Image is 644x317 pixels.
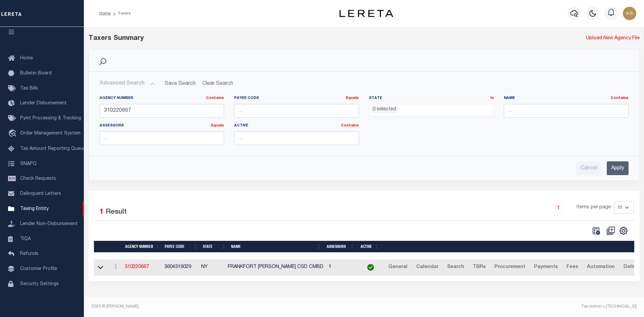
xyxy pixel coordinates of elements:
[491,262,528,273] a: Procurement
[555,204,562,211] a: 1
[122,241,162,253] th: Agency Number: activate to sort column ascending
[100,104,224,118] input: ...
[369,96,494,101] label: State
[20,192,61,196] span: Delinquent Letters
[20,176,56,181] span: Check Requests
[8,129,19,138] i: travel_explore
[577,204,611,211] span: Items per page
[228,241,324,253] th: Name: activate to sort column ascending
[100,123,224,129] label: Assessors
[111,10,131,16] li: Taxers
[20,207,49,211] span: Taxing Entity
[504,96,629,101] label: Name
[20,71,52,76] span: Bulletin Board
[531,262,561,273] a: Payments
[20,101,67,106] span: Lender Disbursement
[234,131,359,145] input: ...
[225,259,326,276] td: FRANKFORT [PERSON_NAME] CSD CMBD
[234,96,359,101] label: Payee Code
[89,34,499,44] div: Taxers Summary
[206,96,224,100] a: Contains
[234,123,359,129] label: Active
[584,262,618,273] a: Automation
[339,10,393,17] img: logo-dark.svg
[20,222,78,226] span: Lender Non-Disbursement
[413,262,441,273] a: Calendar
[100,131,224,145] input: ...
[369,304,637,310] div: Tax Admin v.[TECHNICAL_ID]
[234,104,359,118] input: ...
[20,131,80,136] span: Order Management System
[125,265,149,269] a: 310220667
[326,259,359,276] td: 1
[610,96,629,100] a: Contains
[162,259,199,276] td: 3604316029
[623,7,636,20] img: svg+xml;base64,PHN2ZyB4bWxucz0iaHR0cDovL3d3dy53My5vcmcvMjAwMC9zdmciIHBvaW50ZXItZXZlbnRzPSJub25lIi...
[20,86,38,91] span: Tax Bills
[100,96,224,101] label: Agency Number
[20,147,86,151] span: Tax Amount Reporting Queue
[444,262,467,273] a: Search
[20,116,81,121] span: Pymt Processing & Tracking
[490,96,494,100] a: In
[20,236,31,241] span: TIQA
[162,241,200,253] th: Payee Code: activate to sort column ascending
[200,241,228,253] th: State: activate to sort column ascending
[20,161,37,166] span: SNAPQ
[100,209,104,216] span: 1
[99,11,111,15] a: Home
[106,207,127,218] label: Result
[504,104,629,118] input: ...
[20,267,57,271] span: Customer Profile
[324,241,357,253] th: Assessors: activate to sort column ascending
[20,252,39,256] span: Refunds
[607,161,629,175] input: Apply
[470,262,489,273] a: TBRs
[367,264,374,271] img: check-icon-green.svg
[20,56,33,61] span: Home
[199,259,225,276] td: NY
[385,262,411,273] a: General
[357,241,381,253] th: Active: activate to sort column ascending
[371,106,398,113] li: 0 selected
[100,77,155,90] button: Advanced Search
[563,262,581,273] a: Fees
[576,161,601,175] input: Cancel
[341,124,359,127] a: Contains
[346,96,359,100] a: Equals
[586,35,640,42] a: Upload New Agency File
[211,124,224,127] a: Equals
[87,304,364,310] div: 2025 © [PERSON_NAME].
[20,282,59,286] span: Security Settings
